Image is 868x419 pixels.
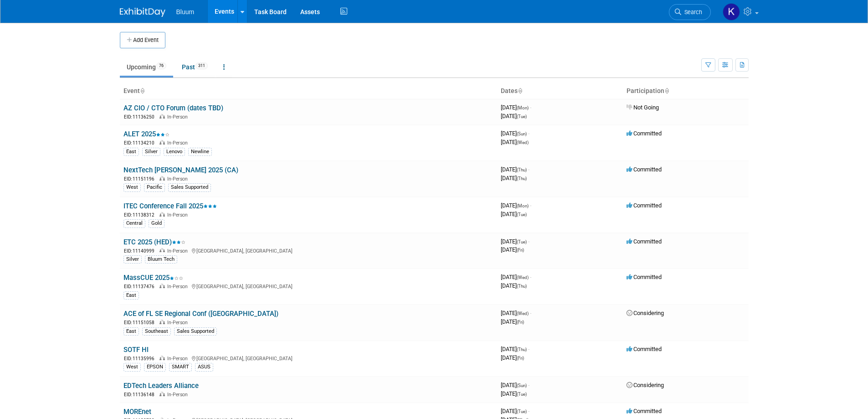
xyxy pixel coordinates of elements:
span: [DATE] [501,139,529,145]
span: In-Person [167,140,190,146]
div: Pacific [144,183,165,191]
span: [DATE] [501,166,529,173]
span: - [528,166,529,173]
a: ALET 2025 [123,130,169,138]
span: EID: 11151196 [124,176,158,181]
div: Silver [142,148,160,156]
button: Add Event [120,32,165,48]
span: (Fri) [517,320,524,325]
a: MOREnet [123,408,151,416]
span: 311 [195,62,208,69]
span: EID: 11138312 [124,212,158,217]
span: EID: 11134210 [124,140,158,145]
span: [DATE] [501,310,531,316]
span: In-Person [167,392,190,398]
span: [DATE] [501,282,527,289]
span: [DATE] [501,113,527,119]
a: SOTF HI [123,346,149,354]
span: [DATE] [501,104,531,111]
span: [DATE] [501,382,529,388]
span: In-Person [167,114,190,120]
span: [DATE] [501,246,524,253]
span: (Tue) [517,212,527,217]
span: [DATE] [501,408,529,414]
div: West [123,183,141,191]
span: (Thu) [517,284,527,289]
span: [DATE] [501,238,529,245]
span: EID: 11140999 [124,248,158,253]
div: ASUS [195,363,213,371]
span: Committed [627,238,662,245]
a: Sort by Start Date [518,87,522,94]
span: - [530,202,531,209]
img: In-Person Event [159,140,165,145]
img: In-Person Event [159,356,165,360]
div: SMART [169,363,192,371]
a: Sort by Event Name [140,87,144,94]
div: Bluum Tech [145,255,177,264]
span: In-Person [167,212,190,218]
span: (Thu) [517,176,527,181]
span: (Wed) [517,275,529,280]
span: - [530,104,531,111]
span: (Thu) [517,347,527,352]
span: In-Person [167,320,190,326]
span: (Mon) [517,105,529,110]
div: Lenovo [164,148,185,156]
div: East [123,291,139,300]
div: Southeast [142,327,171,336]
span: [DATE] [501,390,527,397]
img: In-Person Event [159,320,165,324]
div: [GEOGRAPHIC_DATA], [GEOGRAPHIC_DATA] [123,282,493,290]
span: EID: 11151058 [124,320,158,325]
span: Committed [627,130,662,137]
span: In-Person [167,248,190,254]
div: Gold [149,219,164,228]
div: East [123,327,139,336]
div: [GEOGRAPHIC_DATA], [GEOGRAPHIC_DATA] [123,354,493,362]
span: [DATE] [501,354,524,361]
span: (Sun) [517,383,527,388]
div: Sales Supported [174,327,217,336]
span: In-Person [167,176,190,182]
a: ACE of FL SE Regional Conf ([GEOGRAPHIC_DATA]) [123,310,278,318]
span: (Fri) [517,356,524,361]
span: [DATE] [501,274,531,280]
span: - [528,408,529,414]
div: West [123,363,141,371]
img: In-Person Event [159,114,165,119]
span: Not Going [627,104,659,111]
a: ITEC Conference Fall 2025 [123,202,217,210]
span: Considering [627,310,664,316]
a: Search [669,4,711,20]
span: In-Person [167,284,190,290]
span: Search [681,9,702,16]
div: Central [123,219,145,228]
span: (Tue) [517,392,527,397]
span: (Fri) [517,248,524,253]
span: (Tue) [517,409,527,414]
span: - [528,346,529,352]
span: Committed [627,274,662,280]
img: In-Person Event [159,248,165,253]
a: Past311 [175,58,215,76]
span: [DATE] [501,175,527,181]
span: (Mon) [517,203,529,208]
span: (Thu) [517,167,527,172]
th: Participation [623,83,749,99]
span: EID: 11136148 [124,392,158,397]
img: In-Person Event [159,176,165,181]
div: EPSON [144,363,166,371]
span: (Wed) [517,140,529,145]
a: ETC 2025 (HED) [123,238,185,246]
img: In-Person Event [159,392,165,396]
img: In-Person Event [159,212,165,217]
div: East [123,148,139,156]
span: Committed [627,408,662,414]
img: Kellie Noller [723,3,740,21]
span: [DATE] [501,130,529,137]
span: 76 [156,62,166,69]
span: [DATE] [501,211,527,217]
span: - [528,238,529,245]
span: In-Person [167,356,190,362]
